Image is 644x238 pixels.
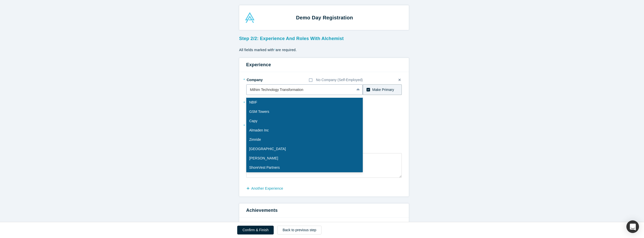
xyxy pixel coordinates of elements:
button: Confirm & Finish [237,226,274,234]
div: No Company (Self-Employed) [316,77,363,83]
label: Company [246,76,274,83]
div: NBIF [246,98,363,107]
h3: Achievements [246,207,402,214]
div: [PERSON_NAME] [246,154,363,163]
h3: Experience [246,61,402,68]
button: Back to previous step [277,226,321,234]
div: Almaden Inc [246,126,363,135]
img: Alchemist Accelerator Logo [245,12,255,23]
div: Make Primary [372,87,394,92]
p: All fields marked with are required. [239,47,409,53]
div: Capy [246,116,363,126]
h3: Step 2/2: Experience and Roles with Alchemist [239,33,409,42]
div: Zimride [246,135,363,144]
div: ShoreVest Partners [246,163,363,172]
div: [GEOGRAPHIC_DATA] [246,144,363,154]
button: another Experience [246,184,289,193]
strong: Demo Day Registration [296,15,353,20]
label: What are your top 3-5 professional achievements? [246,221,402,228]
div: GSM Towers [246,107,363,116]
